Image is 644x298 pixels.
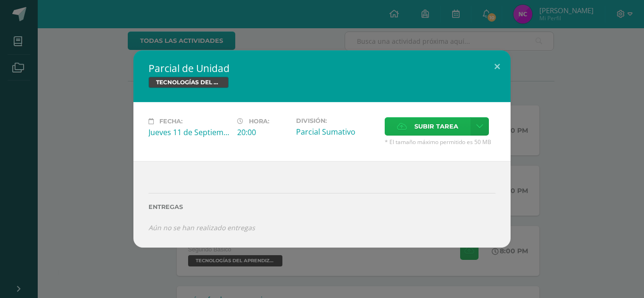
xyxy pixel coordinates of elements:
label: División: [296,117,377,124]
div: Jueves 11 de Septiembre [149,127,230,137]
button: Close (Esc) [484,50,511,82]
i: Aún no se han realizado entregas [149,223,255,232]
span: * El tamaño máximo permitido es 50 MB [385,138,495,146]
h2: Parcial de Unidad [149,62,495,75]
span: Hora: [249,118,269,125]
div: 20:00 [237,127,289,137]
span: TECNOLOGÍAS DEL APRENDIZAJE Y LA COMUNICACIÓN [149,77,229,88]
label: Entregas [149,203,495,210]
span: Fecha: [159,118,182,125]
div: Parcial Sumativo [296,127,377,137]
span: Subir tarea [414,118,458,135]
